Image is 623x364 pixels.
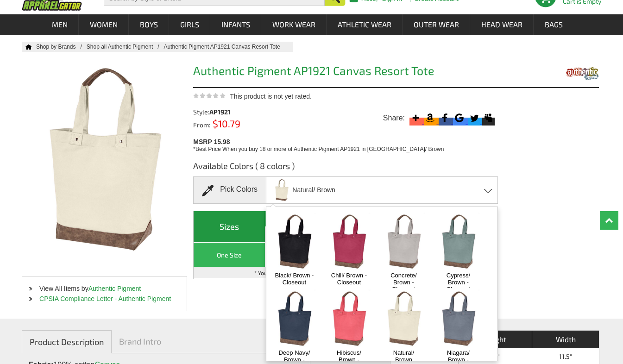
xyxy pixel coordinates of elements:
a: Head Wear [471,14,533,35]
svg: Facebook [439,112,451,124]
span: AP1921 [209,108,231,116]
h3: Available Colors ( 8 colors ) [193,160,497,176]
th: Sizes [194,211,265,243]
h1: Authentic Pigment AP1921 Canvas Resort Tote [193,65,497,79]
li: View All Items by [22,283,187,294]
a: Top [600,211,618,230]
span: Share: [383,113,405,123]
span: $10.79 [210,118,240,129]
a: Concrete/ Brown - Closeout [384,272,423,293]
span: This product is not yet rated. [230,93,312,100]
th: Width [532,331,599,348]
a: Work Wear [262,14,326,35]
div: Pick Colors [193,176,266,204]
a: Athletic Wear [327,14,402,35]
img: authentic-pigment_AP1921_natural-brown.jpg [272,178,291,202]
a: Black/ Brown - Closeout [275,272,314,286]
a: Shop all Authentic Pigment [87,44,164,50]
img: Concrete/ Brown [379,211,428,272]
a: Girls [170,14,210,35]
img: This product is not yet rated. [193,93,226,99]
img: Natural/ Brown [379,288,428,349]
td: * You get volume discount when you order more of this style and color. [194,267,497,279]
span: Natural/ Brown [292,182,335,198]
a: Authentic Pigment [88,285,141,292]
a: Women [79,14,128,35]
div: Style: [193,109,270,115]
span: *Best Price When you buy 18 or more of Authentic Pigment AP1921 in [GEOGRAPHIC_DATA]/ Brown [193,146,444,152]
a: Brand Intro [112,330,169,352]
div: From: [193,120,270,128]
a: Shop by Brands [36,44,87,50]
svg: Google Bookmark [453,112,466,124]
a: Cypress/ Brown - Closeout [439,272,478,293]
a: Outer Wear [403,14,470,35]
img: Authentic Pigment [565,61,599,85]
a: Infants [211,14,261,35]
a: Bags [534,14,573,35]
svg: Myspace [482,112,495,124]
a: Authentic Pigment AP1921 Canvas Resort Tote [164,44,289,50]
div: MSRP 15.98 [193,136,500,153]
img: Deep Navy/ Brown [270,288,319,349]
svg: More [409,112,422,124]
svg: Amazon [424,112,436,124]
img: Cypress/ Brown [434,211,483,272]
a: Home [22,44,32,50]
a: Product Description [22,330,112,353]
img: Black/ Brown [270,211,319,272]
img: Hibiscus/ Brown [325,288,373,349]
a: Boys [129,14,169,35]
a: Natural/ Brown [384,349,423,363]
a: Chili/ Brown - Closeout [329,272,369,286]
a: CPSIA Compliance Letter - Authentic Pigment [39,295,171,302]
img: Niagara/ Brown [434,288,483,349]
svg: Twitter [468,112,480,124]
a: Men [41,14,78,35]
img: Chili/ Brown [325,211,373,272]
th: One Size [194,243,265,267]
